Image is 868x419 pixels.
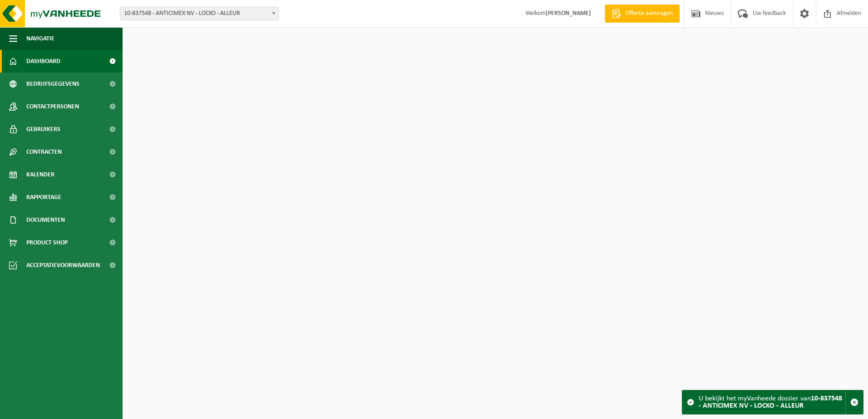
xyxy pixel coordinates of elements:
span: Acceptatievoorwaarden [26,254,100,277]
span: Gebruikers [26,118,60,141]
a: Offerte aanvragen [605,5,680,23]
span: Offerte aanvragen [623,9,675,18]
span: Product Shop [26,231,68,254]
span: Bedrijfsgegevens [26,73,79,95]
span: Rapportage [26,186,61,209]
span: Contracten [26,141,62,163]
span: Dashboard [26,50,60,73]
span: 10-837548 - ANTICIMEX NV - LOCKO - ALLEUR [120,7,278,20]
strong: [PERSON_NAME] [546,10,591,17]
span: Documenten [26,209,65,231]
strong: 10-837548 - ANTICIMEX NV - LOCKO - ALLEUR [699,395,842,409]
span: Navigatie [26,27,54,50]
span: Kalender [26,163,54,186]
span: Contactpersonen [26,95,79,118]
span: 10-837548 - ANTICIMEX NV - LOCKO - ALLEUR [120,7,279,20]
div: U bekijkt het myVanheede dossier van [699,390,845,414]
